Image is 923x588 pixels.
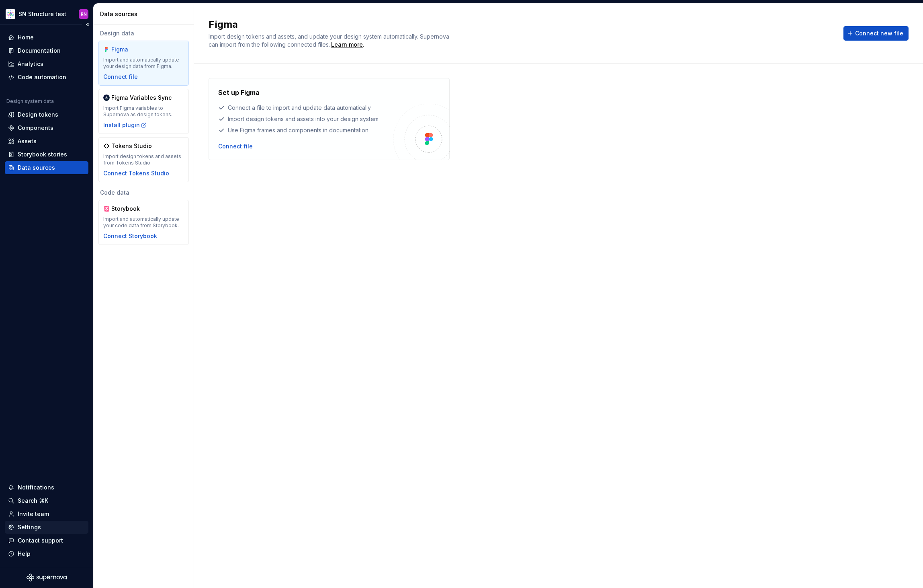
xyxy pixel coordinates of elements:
div: SN Structure test [18,10,66,18]
button: Notifications [5,481,88,494]
a: Documentation [5,44,88,57]
button: Connect Storybook [103,232,157,240]
div: Documentation [18,47,61,55]
div: Import design tokens and assets from Tokens Studio [103,153,184,166]
div: Assets [18,137,37,145]
div: Import and automatically update your design data from Figma. [103,57,184,70]
a: Assets [5,135,88,148]
a: Code automation [5,71,88,84]
button: Connect Tokens Studio [103,169,169,177]
button: Contact support [5,534,88,547]
div: Figma Variables Sync [111,94,172,102]
button: Connect file [103,73,138,81]
a: Components [5,121,88,134]
div: Invite team [18,510,49,518]
div: Storybook [111,205,150,213]
svg: Supernova Logo [27,574,67,582]
div: Design tokens [18,111,58,119]
a: Analytics [5,58,88,70]
div: Notifications [18,483,54,491]
a: StorybookImport and automatically update your code data from Storybook.Connect Storybook [98,200,189,245]
div: Import and automatically update your code data from Storybook. [103,216,184,229]
a: Learn more [331,41,363,49]
div: Connect a file to import and update data automatically [218,104,393,112]
h4: Set up Figma [218,88,260,97]
div: Components [18,124,53,132]
a: Data sources [5,161,88,174]
div: Help [18,550,31,558]
div: Contact support [18,537,63,545]
div: Storybook stories [18,150,67,158]
span: . [330,42,364,48]
a: Invite team [5,508,88,520]
button: Install plugin [103,121,147,129]
span: Connect new file [855,29,903,37]
div: Design system data [6,98,54,105]
button: Connect file [218,142,253,150]
a: Figma Variables SyncImport Figma variables to Supernova as design tokens.Install plugin [98,89,189,134]
button: Search ⌘K [5,494,88,507]
div: Search ⌘K [18,497,48,505]
span: Import design tokens and assets, and update your design system automatically. Supernova can impor... [209,33,451,48]
div: Analytics [18,60,43,68]
div: Code data [98,189,189,197]
a: FigmaImport and automatically update your design data from Figma.Connect file [98,41,189,86]
a: Home [5,31,88,44]
div: RN [81,11,87,17]
div: Import Figma variables to Supernova as design tokens. [103,105,184,118]
div: Home [18,33,34,41]
div: Tokens Studio [111,142,152,150]
button: SN Structure testRN [2,5,92,23]
a: Storybook stories [5,148,88,161]
div: Use Figma frames and components in documentation [218,126,393,134]
a: Tokens StudioImport design tokens and assets from Tokens StudioConnect Tokens Studio [98,137,189,182]
h2: Figma [209,18,834,31]
a: Design tokens [5,108,88,121]
div: Design data [98,29,189,37]
button: Connect new file [843,26,909,41]
div: Settings [18,523,41,531]
div: Data sources [18,164,55,172]
div: Code automation [18,73,66,81]
a: Settings [5,521,88,534]
button: Help [5,547,88,560]
div: Import design tokens and assets into your design system [218,115,393,123]
div: Figma [111,45,150,53]
img: b2369ad3-f38c-46c1-b2a2-f2452fdbdcd2.png [6,9,15,19]
div: Data sources [100,10,190,18]
button: Collapse sidebar [82,19,93,30]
